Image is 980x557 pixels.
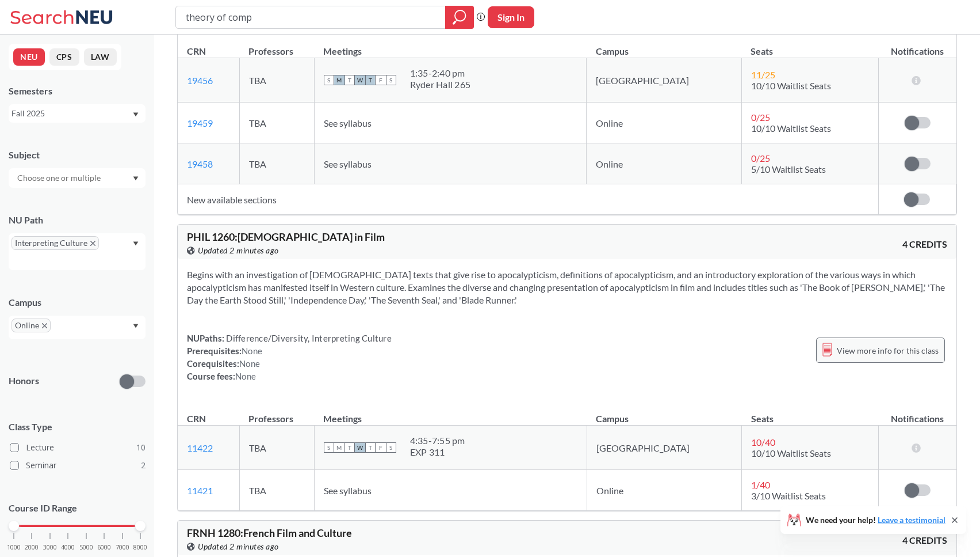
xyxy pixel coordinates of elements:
span: FRNH 1280 : French Film and Culture [187,526,352,539]
th: Seats [741,33,878,58]
svg: Dropdown arrow [133,241,139,246]
span: W [355,75,365,85]
th: Campus [587,33,742,58]
div: Campus [9,296,146,309]
svg: X to remove pill [90,241,95,246]
svg: magnifying glass [453,9,466,25]
span: Interpreting CultureX to remove pill [12,236,99,250]
th: Notifications [878,33,956,58]
button: CPS [49,48,79,66]
span: 4 CREDITS [902,534,947,547]
svg: X to remove pill [42,323,47,328]
label: Lecture [10,440,146,455]
span: Updated 2 minutes ago [198,540,279,553]
div: Fall 2025 [12,107,132,120]
p: Honors [9,374,39,388]
button: NEU [13,48,45,66]
td: Online [587,103,742,143]
span: 10/10 Waitlist Seats [751,448,831,459]
span: F [376,442,386,453]
td: TBA [239,58,314,103]
span: S [386,75,396,85]
span: 1000 [7,544,21,551]
span: 1 / 40 [751,479,770,490]
span: 11 / 25 [751,69,775,80]
div: NUPaths: Prerequisites: Corequisites: Course fees: [187,332,392,382]
span: See syllabus [324,158,372,169]
span: 2000 [25,544,39,551]
span: S [324,442,334,453]
span: T [344,75,355,85]
td: [GEOGRAPHIC_DATA] [587,426,742,470]
input: Choose one or multiple [12,171,108,185]
span: Class Type [9,420,146,433]
th: Meetings [314,401,587,426]
span: 10 [136,441,146,454]
span: 0 / 25 [751,153,770,164]
span: 10/10 Waitlist Seats [751,80,831,91]
div: magnifying glass [445,6,474,29]
a: 11421 [187,485,213,496]
button: Sign In [488,6,534,28]
td: [GEOGRAPHIC_DATA] [587,58,742,103]
td: Online [587,143,742,184]
td: TBA [239,103,314,143]
th: Meetings [314,33,587,58]
span: 8000 [133,544,147,551]
svg: Dropdown arrow [133,324,139,328]
svg: Dropdown arrow [133,112,139,117]
section: Begins with an investigation of [DEMOGRAPHIC_DATA] texts that give rise to apocalypticism, defini... [187,268,947,306]
span: 10/10 Waitlist Seats [751,123,831,134]
div: NU Path [9,214,146,226]
span: T [365,442,376,453]
div: Fall 2025Dropdown arrow [9,104,146,123]
span: Updated 2 minutes ago [198,244,279,257]
div: 4:35 - 7:55 pm [410,435,465,446]
span: 5/10 Waitlist Seats [751,164,826,175]
button: LAW [84,48,117,66]
th: Professors [239,401,314,426]
span: 4000 [61,544,75,551]
span: 3/10 Waitlist Seats [751,490,826,501]
span: 2 [141,459,146,472]
div: CRN [187,412,206,425]
div: Interpreting CultureX to remove pillDropdown arrow [9,233,146,270]
span: OnlineX to remove pill [12,319,51,332]
span: None [239,358,260,369]
span: See syllabus [324,485,372,496]
span: F [376,75,386,85]
div: Semesters [9,85,146,97]
div: EXP 311 [410,446,465,458]
p: Course ID Range [9,502,146,515]
div: Subject [9,149,146,161]
svg: Dropdown arrow [133,176,139,181]
span: 4 CREDITS [902,238,947,251]
div: 1:35 - 2:40 pm [410,67,471,79]
td: New available sections [178,184,878,215]
th: Seats [742,401,879,426]
span: None [242,346,262,356]
span: T [344,442,355,453]
span: 10 / 40 [751,437,775,448]
span: S [386,442,396,453]
span: 3000 [43,544,57,551]
span: 6000 [97,544,111,551]
span: M [334,75,344,85]
input: Class, professor, course number, "phrase" [185,7,437,27]
td: TBA [239,470,314,511]
div: CRN [187,45,206,58]
span: PHIL 1260 : [DEMOGRAPHIC_DATA] in Film [187,230,385,243]
span: 7000 [116,544,129,551]
label: Seminar [10,458,146,473]
a: 11422 [187,442,213,453]
a: 19459 [187,118,213,128]
span: W [355,442,365,453]
span: 5000 [79,544,93,551]
a: 19458 [187,158,213,169]
div: Dropdown arrow [9,168,146,188]
span: 0 / 25 [751,112,770,123]
span: Difference/Diversity, Interpreting Culture [224,333,392,343]
span: T [365,75,376,85]
span: View more info for this class [837,343,939,358]
span: We need your help! [806,516,945,524]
